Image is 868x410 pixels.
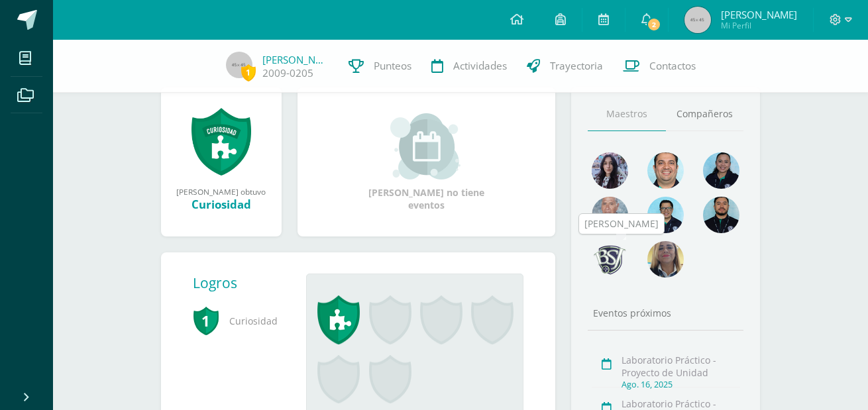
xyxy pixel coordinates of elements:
[613,40,706,93] a: Contactos
[647,197,684,233] img: d220431ed6a2715784848fdc026b3719.png
[193,305,219,336] span: 1
[684,7,711,33] img: 45x45
[649,59,696,73] span: Contactos
[588,307,744,319] div: Eventos próximos
[721,8,797,21] span: [PERSON_NAME]
[592,241,628,278] img: d483e71d4e13296e0ce68ead86aec0b8.png
[226,52,252,78] img: 45x45
[666,97,744,131] a: Compañeros
[647,241,684,278] img: aa9857ee84d8eb936f6c1e33e7ea3df6.png
[421,40,517,93] a: Actividades
[374,59,411,73] span: Punteos
[390,113,462,179] img: event_small.png
[262,53,329,66] a: [PERSON_NAME]
[262,66,313,80] a: 2009-0205
[592,197,628,233] img: 55ac31a88a72e045f87d4a648e08ca4b.png
[703,152,739,189] img: 4fefb2d4df6ade25d47ae1f03d061a50.png
[622,379,740,390] div: Ago. 16, 2025
[174,186,268,197] div: [PERSON_NAME] obtuvo
[592,152,628,189] img: 31702bfb268df95f55e840c80866a926.png
[588,97,666,131] a: Maestros
[622,354,740,379] div: Laboratorio Práctico - Proyecto de Unidad
[647,17,661,32] span: 2
[453,59,507,73] span: Actividades
[703,197,739,233] img: 2207c9b573316a41e74c87832a091651.png
[193,303,286,339] span: Curiosidad
[174,197,268,212] div: Curiosidad
[360,113,492,211] div: [PERSON_NAME] no tiene eventos
[193,274,296,292] div: Logros
[721,20,797,31] span: Mi Perfil
[241,64,256,81] span: 1
[339,40,421,93] a: Punteos
[584,217,659,231] div: [PERSON_NAME]
[550,59,603,73] span: Trayectoria
[647,152,684,189] img: 677c00e80b79b0324b531866cf3fa47b.png
[517,40,613,93] a: Trayectoria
